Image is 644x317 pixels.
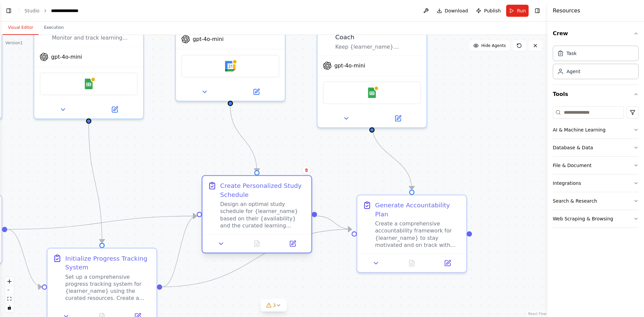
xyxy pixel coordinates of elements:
[39,21,69,35] button: Execution
[335,24,421,42] div: Learning Accountability Coach
[367,88,377,98] img: Google Sheets
[5,286,14,295] button: zoom out
[5,303,14,312] button: toggle interactivity
[4,6,13,15] button: Show left sidebar
[553,85,639,104] button: Tools
[84,78,94,89] img: Google Sheets
[533,6,542,15] button: Hide right sidebar
[469,40,510,51] button: Hide Agents
[5,295,14,303] button: fit view
[24,7,84,14] nav: breadcrumb
[375,220,461,249] div: Create a comprehensive accountability framework for {learner_name} to stay motivated and on track...
[162,212,197,292] g: Edge from 03bae295-f90c-42b2-a953-c29d3c4b0a5e to 5b187523-1a65-408a-95c3-ce32b8b86f7c
[393,258,431,269] button: No output available
[553,192,639,210] button: Search & Research
[473,5,503,17] button: Publish
[553,174,639,192] button: Integrations
[3,21,39,35] button: Visual Editor
[277,239,308,249] button: Open in side panel
[567,50,577,57] div: Task
[7,225,42,291] g: Edge from d6729272-5545-4856-82ea-0626430afb3b to 03bae295-f90c-42b2-a953-c29d3c4b0a5e
[375,201,461,218] div: Generate Accountability Plan
[226,106,261,172] g: Edge from a141948b-7918-4dea-a65e-a1ef5ee0a652 to 5b187523-1a65-408a-95c3-ce32b8b86f7c
[481,43,506,48] span: Hide Agents
[7,212,197,234] g: Edge from d6729272-5545-4856-82ea-0626430afb3b to 5b187523-1a65-408a-95c3-ce32b8b86f7c
[302,166,311,174] button: Delete node
[553,7,580,15] h4: Resources
[335,43,421,50] div: Keep {learner_name} motivated and accountable to their learning goals by providing regular check-...
[225,61,236,71] img: Google Calendar
[445,7,468,14] span: Download
[506,5,529,17] button: Run
[65,273,151,302] div: Set up a comprehensive progress tracking system for {learner_name} using the curated resources. C...
[373,113,423,124] button: Open in side panel
[517,7,526,14] span: Run
[553,180,581,187] div: Integrations
[90,104,140,115] button: Open in side panel
[553,162,592,169] div: File & Document
[434,5,471,17] button: Download
[317,17,427,128] div: Learning Accountability CoachKeep {learner_name} motivated and accountable to their learning goal...
[567,68,580,75] div: Agent
[317,212,352,234] g: Edge from 5b187523-1a65-408a-95c3-ce32b8b86f7c to b42c0cbc-c61a-4e0e-b1ae-7c5a6ddc7b92
[84,124,106,243] g: Edge from a79e1be2-9658-4058-8b42-44b38ab96b37 to 03bae295-f90c-42b2-a953-c29d3c4b0a5e
[231,87,281,97] button: Open in side panel
[238,239,276,249] button: No output available
[553,198,597,204] div: Search & Research
[357,195,467,273] div: Generate Accountability PlanCreate a comprehensive accountability framework for {learner_name} to...
[24,8,40,13] a: Studio
[261,299,287,312] button: 3
[5,40,23,46] div: Version 1
[553,126,605,133] div: AI & Machine Learning
[553,104,639,233] div: Tools
[432,258,463,269] button: Open in side panel
[553,24,639,43] button: Crew
[202,177,312,255] div: Create Personalized Study ScheduleDesign an optimal study schedule for {learner_name} based on th...
[553,139,639,156] button: Database & Data
[273,302,276,309] span: 3
[52,34,138,41] div: Monitor and track learning progress across multiple courses and subjects for {learner_name}, main...
[5,277,14,286] button: zoom in
[193,36,224,43] span: gpt-4o-mini
[220,201,306,229] div: Design an optimal study schedule for {learner_name} based on their {availability} and the curated...
[553,157,639,174] button: File & Document
[553,215,613,222] div: Web Scraping & Browsing
[5,277,14,312] div: React Flow controls
[334,62,365,69] span: gpt-4o-mini
[553,210,639,227] button: Web Scraping & Browsing
[51,53,82,60] span: gpt-4o-mini
[484,7,501,14] span: Publish
[162,225,352,291] g: Edge from 03bae295-f90c-42b2-a953-c29d3c4b0a5e to b42c0cbc-c61a-4e0e-b1ae-7c5a6ddc7b92
[368,124,416,190] g: Edge from 5981aecb-fa72-452a-afac-d8160e01ac16 to b42c0cbc-c61a-4e0e-b1ae-7c5a6ddc7b92
[220,181,306,199] div: Create Personalized Study Schedule
[34,17,144,119] div: Monitor and track learning progress across multiple courses and subjects for {learner_name}, main...
[553,43,639,85] div: Crew
[553,144,593,151] div: Database & Data
[65,254,151,272] div: Initialize Progress Tracking System
[528,312,546,316] a: React Flow attribution
[553,121,639,139] button: AI & Machine Learning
